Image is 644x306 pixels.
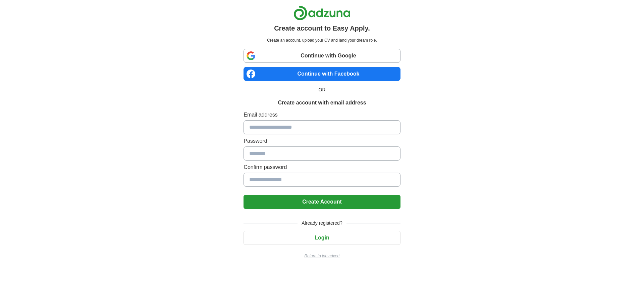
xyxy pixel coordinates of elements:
button: Create Account [244,195,400,209]
a: Continue with Facebook [244,67,400,81]
h1: Create account to Easy Apply. [274,23,370,33]
p: Create an account, upload your CV and land your dream role. [245,37,399,43]
h1: Create account with email address [278,99,366,107]
img: Adzuna logo [293,5,351,20]
a: Continue with Google [244,49,400,63]
label: Password [244,137,400,145]
span: Already registered? [298,220,346,227]
a: Return to job advert [244,253,400,259]
span: OR [315,86,330,93]
label: Confirm password [244,163,400,171]
button: Login [244,231,400,245]
a: Login [244,235,400,241]
label: Email address [244,111,400,119]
